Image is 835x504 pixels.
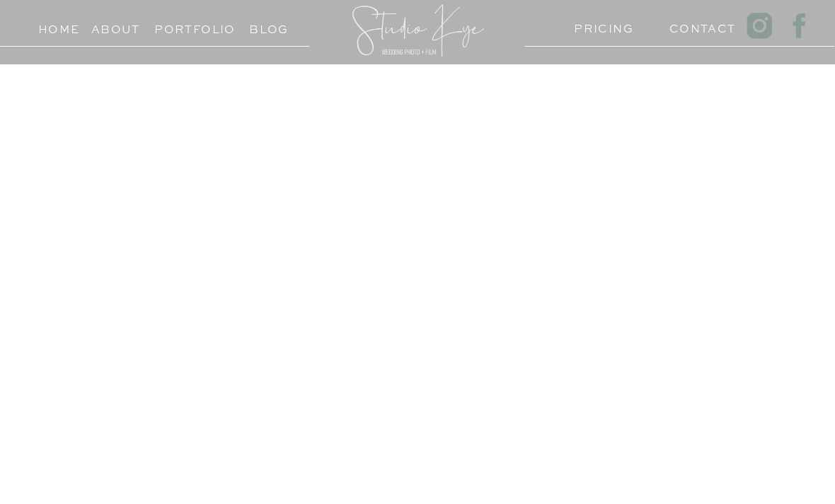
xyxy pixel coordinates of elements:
[91,20,140,33] a: About
[574,19,628,33] a: PRICING
[32,20,86,33] a: Home
[237,20,300,33] a: Blog
[154,20,217,33] a: Portfolio
[669,19,723,33] a: Contact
